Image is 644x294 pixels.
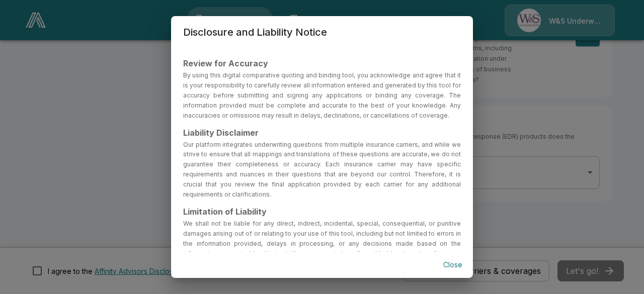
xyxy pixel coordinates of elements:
p: Our platform integrates underwriting questions from multiple insurance carriers, and while we str... [183,140,461,200]
h2: Disclosure and Liability Notice [171,16,473,48]
p: Liability Disclaimer [183,126,461,140]
button: Close [437,256,469,274]
p: We shall not be liable for any direct, indirect, incidental, special, consequential, or punitive ... [183,219,461,278]
p: By using this digital comparative quoting and binding tool, you acknowledge and agree that it is ... [183,70,461,121]
p: Limitation of Liability [183,205,461,219]
p: Review for Accuracy [183,56,461,70]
